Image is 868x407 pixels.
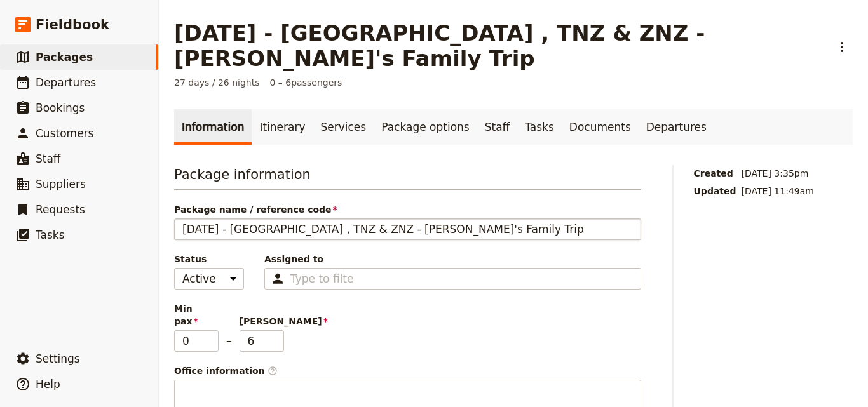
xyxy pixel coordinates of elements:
span: Staff [36,152,61,165]
a: Package options [374,109,477,145]
span: Settings [36,352,80,365]
span: 0 – 6 passengers [270,76,342,89]
a: Itinerary [252,109,313,145]
a: Tasks [517,109,562,145]
span: Status [174,253,244,265]
span: Assigned to [264,253,641,265]
input: Assigned to [290,271,353,286]
input: [PERSON_NAME] [240,330,284,352]
span: Requests [36,203,85,216]
span: [DATE] 11:49am [742,185,814,197]
a: Information [174,109,252,145]
a: Documents [562,109,639,145]
span: Updated [694,185,736,197]
a: Services [313,109,374,145]
span: Help [36,378,60,390]
a: Departures [639,109,714,145]
span: Min pax [174,302,219,328]
span: 27 days / 26 nights [174,76,260,89]
span: ​ [268,366,278,376]
span: – [226,333,232,352]
input: Package name / reference code [174,218,641,240]
span: Customers [36,127,93,140]
h1: [DATE] - [GEOGRAPHIC_DATA] , TNZ & ZNZ - [PERSON_NAME]'s Family Trip [174,20,824,71]
h3: Package information [174,165,641,190]
a: Staff [477,109,518,145]
div: Office information [174,364,641,377]
span: Packages [36,51,93,63]
span: Departures [36,76,96,89]
span: [DATE] 3:35pm [742,167,814,180]
span: Suppliers [36,178,86,190]
select: Status [174,268,244,290]
span: Created [694,167,736,180]
span: Fieldbook [36,15,109,34]
span: Tasks [36,229,65,241]
span: [PERSON_NAME] [240,315,284,328]
button: Actions [831,36,853,58]
span: Bookings [36,102,85,114]
span: Package name / reference code [174,203,641,216]
input: Min pax [174,330,219,352]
